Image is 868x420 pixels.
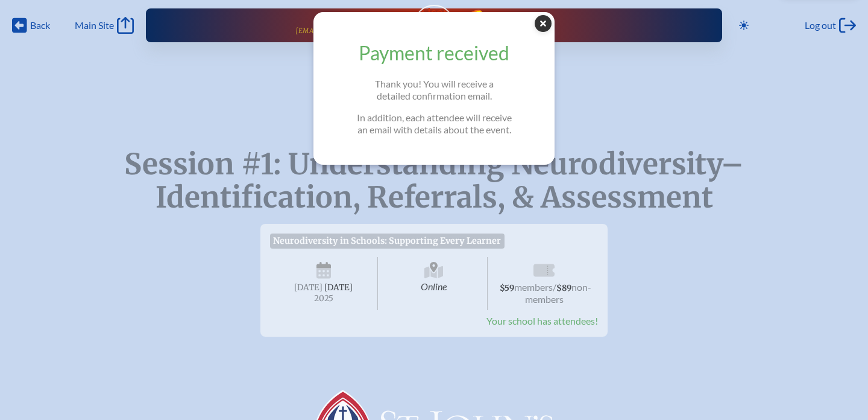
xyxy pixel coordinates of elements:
[75,17,134,34] a: Main Site
[805,19,836,31] span: Log out
[270,234,505,248] span: Neurodiversity in Schools: Supporting Every Learner
[294,282,322,293] span: [DATE]
[553,281,556,293] span: /
[124,146,744,215] span: Session #1: Understanding Neurodiversity–Identification, Referrals, & Assessment
[486,315,598,326] span: Your school has attendees!
[380,257,488,310] span: Online
[280,294,368,303] span: 2025
[525,281,592,305] span: non-members
[333,41,535,65] h1: Payment received
[459,10,491,29] img: Florida Council of Independent Schools
[414,5,454,46] a: User Avatar
[514,281,553,293] span: members
[459,10,541,31] a: FCIS LogoEvents
[75,19,114,31] span: Main Site
[459,10,684,37] div: FCIS Events — Future ready
[556,283,571,293] span: $89
[333,112,535,136] p: In addition, each attendee will receive an email with details about the event.
[184,13,409,37] a: [PERSON_NAME][EMAIL_ADDRESS][DOMAIN_NAME]
[317,13,409,27] span: [PERSON_NAME]
[30,19,50,31] span: Back
[500,283,514,293] span: $59
[324,282,353,293] span: [DATE]
[333,78,535,102] p: Thank you! You will receive a detailed confirmation email.
[459,29,684,37] span: Future Ready
[295,27,409,35] p: [EMAIL_ADDRESS][DOMAIN_NAME]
